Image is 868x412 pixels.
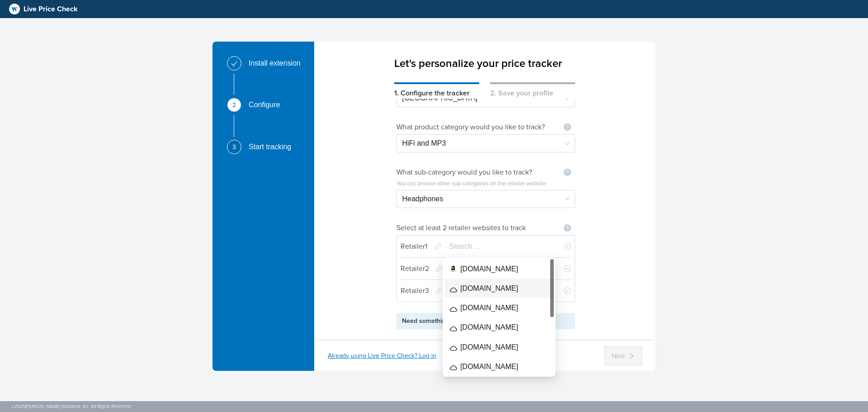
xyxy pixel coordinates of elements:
[249,56,308,71] div: Install extension
[564,169,571,176] span: question-circle
[490,82,575,99] div: 2. Save your profile
[450,306,457,313] span: cloud
[460,263,518,275] div: [DOMAIN_NAME]
[394,42,575,71] div: Let's personalize your price tracker
[249,140,298,154] div: Start tracking
[24,4,78,14] span: Live Price Check
[232,144,236,150] span: 3
[328,351,436,360] div: Already using Live Price Check? Log in
[402,317,479,325] span: Need something different?
[401,263,429,274] div: Retailer 2
[460,283,518,294] div: [DOMAIN_NAME]
[564,287,571,294] span: close-circle
[396,223,533,233] div: Select at least 2 retailer websites to track
[434,243,442,250] span: link
[460,341,518,353] div: [DOMAIN_NAME]
[460,322,518,333] div: [DOMAIN_NAME]
[450,345,457,352] span: cloud
[435,265,443,272] span: link
[396,167,542,178] div: What sub-category would you like to track?
[450,265,457,272] img: icon
[232,102,236,108] span: 2
[460,302,518,313] div: [DOMAIN_NAME]
[435,287,443,294] span: link
[231,61,237,67] span: check
[249,98,287,112] div: Configure
[396,180,575,189] div: You can browse other sub-categories on the retailer website
[401,241,427,252] div: Retailer 1
[450,325,457,332] span: cloud
[402,190,570,208] span: Headphones
[396,122,552,133] div: What product category would you like to track?
[402,135,570,152] span: HiFi and MP3
[450,364,457,371] span: cloud
[564,123,571,131] span: question-circle
[9,4,20,14] img: logo
[460,361,518,372] div: [DOMAIN_NAME]
[394,82,479,99] div: 1. Configure the tracker
[564,265,571,272] span: close-circle
[401,285,429,296] div: Retailer 3
[450,286,457,294] span: cloud
[564,243,571,250] span: close-circle
[564,224,571,232] span: question-circle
